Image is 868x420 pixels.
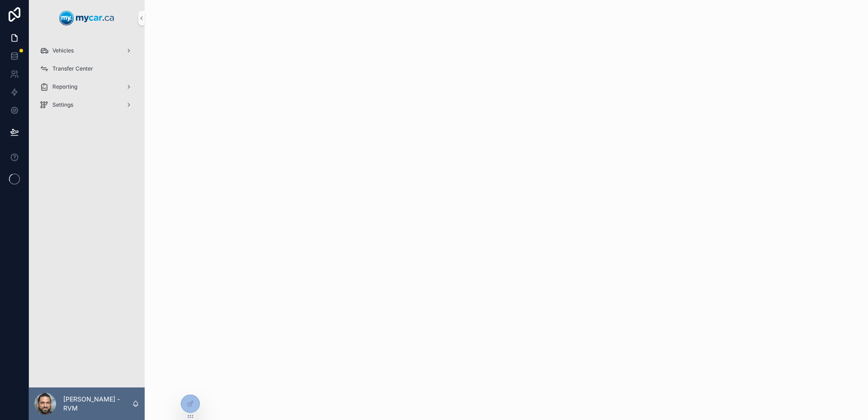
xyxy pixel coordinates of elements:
[34,61,139,77] a: Transfer Center
[34,42,139,59] a: Vehicles
[52,65,93,72] span: Transfer Center
[59,11,114,25] img: App logo
[52,83,77,90] span: Reporting
[52,101,73,109] span: Settings
[29,36,145,125] div: scrollable content
[34,79,139,95] a: Reporting
[52,47,74,54] span: Vehicles
[63,395,132,413] p: [PERSON_NAME] - RVM
[34,97,139,113] a: Settings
